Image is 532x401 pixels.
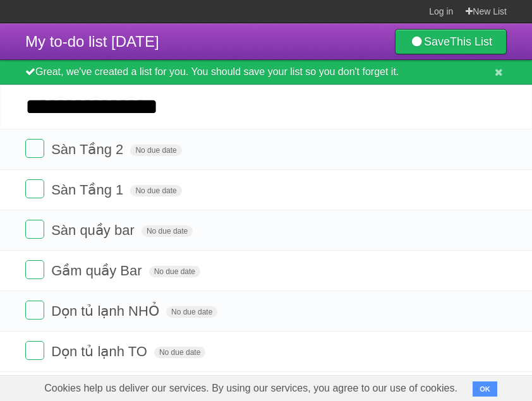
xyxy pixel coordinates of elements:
label: Done [25,341,44,360]
span: No due date [154,347,205,358]
span: Cookies help us deliver our services. By using our services, you agree to our use of cookies. [32,376,470,401]
label: Done [25,260,44,279]
span: No due date [149,266,200,277]
label: Done [25,301,44,320]
label: Done [25,220,44,239]
a: SaveThis List [395,29,507,54]
span: No due date [166,306,217,318]
label: Done [25,179,44,198]
label: Done [25,139,44,158]
span: Sàn Tầng 2 [51,141,126,157]
span: Sàn quầy bar [51,222,138,238]
span: No due date [142,225,193,237]
span: My to-do list [DATE] [25,33,159,50]
span: Sàn Tầng 1 [51,182,126,198]
button: OK [473,381,497,397]
span: Dọn tủ lạnh NHỎ [51,303,162,319]
span: No due date [130,145,181,156]
span: Dọn tủ lạnh TO [51,344,150,359]
b: This List [450,35,492,48]
span: Gầm quầy Bar [51,263,145,278]
span: No due date [130,185,181,196]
